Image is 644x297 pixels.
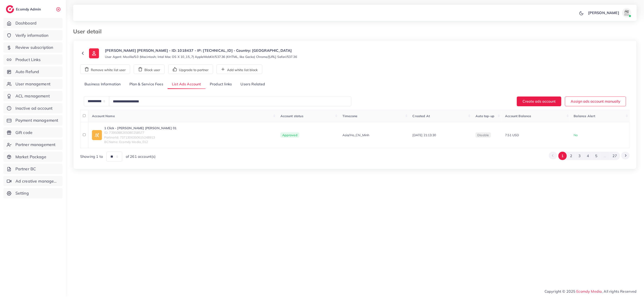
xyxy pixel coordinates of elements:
span: Review subscription [15,45,53,50]
img: ic-ad-info.7fc67b75.svg [92,130,102,140]
a: Plan & Service Fees [125,79,168,89]
span: Setting [15,190,29,196]
span: Inactive ad account [15,105,53,111]
a: Market Package [3,152,62,162]
span: Product Links [15,57,41,63]
span: Account Balance [505,114,531,118]
a: Ad creative management [3,176,62,186]
button: Add white list block [216,64,262,74]
button: Go to next page [621,152,630,159]
a: logoEcomdy Admin [6,5,42,13]
span: Dashboard [15,20,37,26]
a: List Ads Account [168,79,206,89]
a: Gift code [3,127,62,138]
a: Partner management [3,139,62,150]
a: Dashboard [3,18,62,28]
span: Partner management [15,142,56,148]
a: Users Related [236,79,269,89]
a: Auto Refund [3,67,62,77]
a: 1 Click - [PERSON_NAME] [PERSON_NAME] 01 [104,126,176,130]
img: logo [6,5,14,13]
span: Payment management [15,117,58,123]
span: User management [15,81,50,87]
h3: User detail [73,28,105,35]
span: Balance Alert [574,114,595,118]
span: Approved [280,132,299,138]
button: Assign ads account manually [565,97,626,106]
span: Timezone [342,114,357,118]
small: User Agent: Mozilla/5.0 (Macintosh; Intel Mac OS X 10_15_7) AppleWebKit/537.36 (KHTML, like Gecko... [105,54,297,59]
span: Account status [280,114,303,118]
a: Ecomdy Media [577,289,602,294]
span: Auto top-up [476,114,494,118]
span: Created At [413,114,430,118]
span: Asia/Ho_Chi_Minh [342,133,369,137]
a: Verify information [3,30,62,41]
button: Go to page 2 [567,152,575,160]
span: Verify information [15,32,49,38]
span: ACL management [15,93,50,99]
img: avatar [622,8,631,17]
span: Account Name [92,114,115,118]
h2: Ecomdy Admin [16,7,42,11]
a: User management [3,79,62,89]
span: 7.51 USD [505,133,519,137]
span: Gift code [15,130,32,136]
span: Auto Refund [15,69,39,75]
a: Inactive ad account [3,103,62,114]
p: [PERSON_NAME] [PERSON_NAME] - ID: 1018437 - IP: [TECHNICAL_ID] - Country: [GEOGRAPHIC_DATA] [105,48,297,53]
a: Product links [206,79,236,89]
span: , All rights Reserved [602,289,637,294]
a: Setting [3,188,62,198]
img: ic-user-info.36bf1079.svg [89,48,99,58]
span: ID: 7395088265080258577 [104,130,176,135]
a: ACL management [3,91,62,101]
span: Copyright © 2025 [545,289,637,294]
span: BCName: Ecomdy Media_012 [104,140,176,144]
ul: Pagination [549,152,630,160]
button: Block user [134,64,165,74]
span: [DATE] 21:13:30 [413,133,436,137]
button: Upgrade to partner [168,64,213,74]
button: Remove white list user [80,64,130,74]
button: Go to page 4 [584,152,592,160]
span: No [574,133,578,137]
button: Go to page 5 [592,152,601,160]
a: Payment management [3,115,62,126]
span: Showing 1 to [80,154,103,159]
button: Go to page 27 [609,152,620,160]
button: Go to page 1 [558,152,567,160]
span: PartnerId: 7371306350615248913 [104,135,176,140]
a: Product Links [3,54,62,65]
button: Go to page 3 [575,152,584,160]
p: [PERSON_NAME] [588,10,619,15]
span: disable [477,133,489,137]
span: Ad creative management [15,178,59,184]
span: Partner BC [15,166,36,172]
a: Review subscription [3,42,62,53]
a: [PERSON_NAME]avatar [586,8,633,17]
a: Partner BC [3,164,62,174]
span: of 261 account(s) [126,154,156,159]
span: Market Package [15,154,46,160]
a: Business Information [80,79,125,89]
button: Create ads account [517,97,561,106]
